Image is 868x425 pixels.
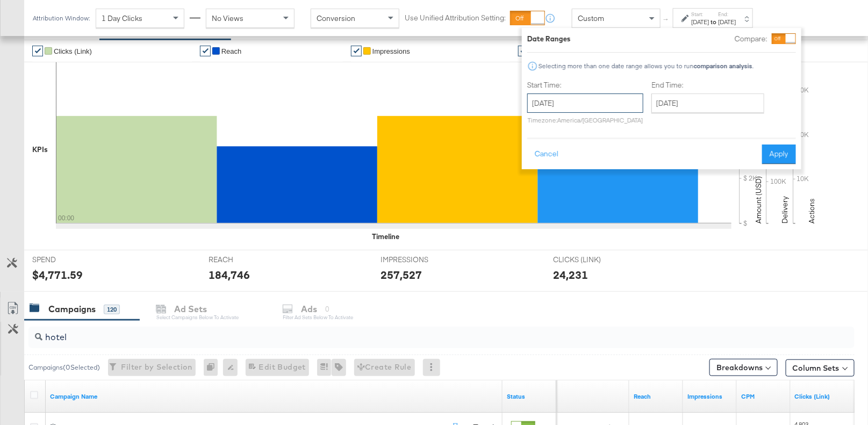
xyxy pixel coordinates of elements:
[32,267,83,283] div: $4,771.59
[662,18,672,22] span: ↑
[104,305,120,314] div: 120
[553,267,588,283] div: 24,231
[32,145,48,155] div: KPIs
[527,145,566,164] button: Cancel
[48,303,96,315] div: Campaigns
[54,47,92,55] span: Clicks (Link)
[50,392,498,401] a: Your campaign name.
[42,322,780,343] input: Search Campaigns by Name, ID or Objective
[381,255,462,265] span: IMPRESSIONS
[735,34,767,44] label: Compare:
[102,13,142,23] span: 1 Day Clicks
[692,18,709,26] div: [DATE]
[204,359,223,376] div: 0
[780,196,790,224] text: Delivery
[709,359,778,376] button: Breakdowns
[692,11,709,18] label: Start:
[694,62,752,70] strong: comparison analysis
[527,80,643,90] label: Start Time:
[372,232,399,242] div: Timeline
[372,47,410,55] span: Impressions
[754,176,763,224] text: Amount (USD)
[32,15,90,22] div: Attribution Window:
[687,392,733,401] a: The number of times your ad was served. On mobile apps an ad is counted as served the first time ...
[651,80,769,90] label: End Time:
[719,11,736,18] label: End:
[209,255,289,265] span: REACH
[578,13,604,23] span: Custom
[538,62,754,70] div: Selecting more than one date range allows you to run .
[405,13,506,23] label: Use Unified Attribution Setting:
[317,13,355,23] span: Conversion
[719,18,736,26] div: [DATE]
[807,198,817,224] text: Actions
[762,145,796,164] button: Apply
[709,18,719,26] strong: to
[209,267,250,283] div: 184,746
[527,34,571,44] div: Date Ranges
[381,267,422,283] div: 257,527
[507,392,552,401] a: Shows the current state of your Ad Campaign.
[741,392,786,401] a: The average cost you've paid to have 1,000 impressions of your ad.
[351,46,362,56] a: ✔
[518,46,529,56] a: ✔
[32,255,113,265] span: SPEND
[212,13,243,23] span: No Views
[200,46,211,56] a: ✔
[527,116,643,124] p: Timezone: America/[GEOGRAPHIC_DATA]
[32,46,43,56] a: ✔
[28,363,100,372] div: Campaigns ( 0 Selected)
[221,47,242,55] span: Reach
[553,255,634,265] span: CLICKS (LINK)
[528,392,625,401] a: The total amount spent to date.
[634,392,679,401] a: The number of people your ad was served to.
[786,359,855,377] button: Column Sets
